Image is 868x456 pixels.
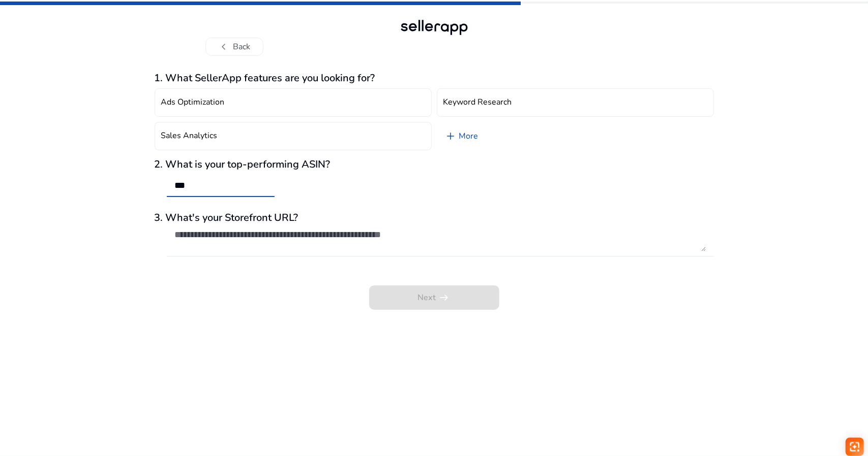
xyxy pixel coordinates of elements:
button: Ads Optimization [155,88,432,117]
button: chevron_leftBack [205,38,263,56]
button: Keyword Research [437,88,714,117]
h3: 2. What is your top-performing ASIN? [155,158,714,171]
h4: Sales Analytics [161,131,218,141]
h3: 3. What's your Storefront URL? [155,212,714,224]
span: chevron_left [218,41,230,53]
a: More [437,122,487,150]
h4: Ads Optimization [161,97,225,107]
h4: Keyword Research [443,97,512,107]
h3: 1. What SellerApp features are you looking for? [155,72,714,84]
span: add [445,130,457,142]
button: Sales Analytics [155,122,432,150]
